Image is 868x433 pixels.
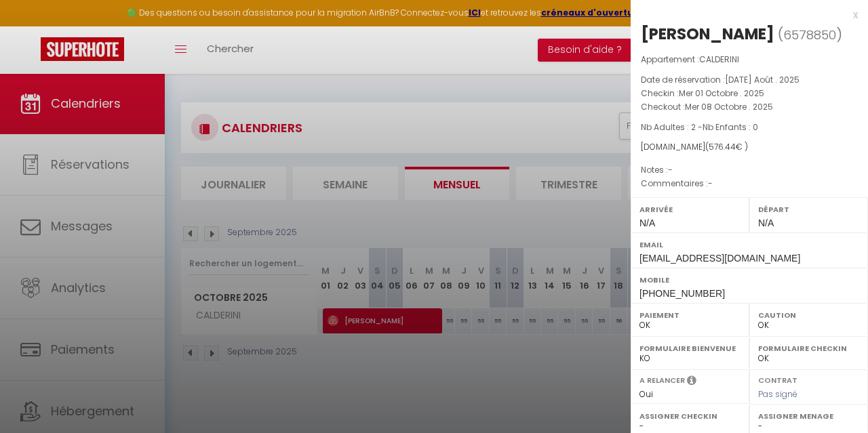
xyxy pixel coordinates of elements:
i: Sélectionner OUI si vous souhaiter envoyer les séquences de messages post-checkout [687,375,696,390]
p: Checkout : [641,100,858,114]
p: Notes : [641,163,858,177]
div: [PERSON_NAME] [641,23,774,45]
label: Caution [758,308,859,322]
span: ( ) [778,25,842,44]
span: [PHONE_NUMBER] [639,288,725,299]
label: Arrivée [639,203,741,216]
p: Appartement : [641,53,858,66]
span: 576.44 [709,141,736,152]
label: Email [639,238,859,251]
span: CALDERINI [699,54,739,65]
span: 6578850 [783,26,836,43]
span: Nb Enfants : 0 [703,121,758,133]
label: Assigner Checkin [639,409,741,423]
span: [DATE] Août . 2025 [725,74,800,85]
span: N/A [758,218,774,228]
span: Mer 01 Octobre . 2025 [679,87,764,99]
span: Nb Adultes : 2 - [641,121,758,133]
label: Contrat [758,375,797,384]
label: Départ [758,203,859,216]
label: Assigner Menage [758,409,859,423]
span: Pas signé [758,388,797,400]
p: Date de réservation : [641,73,858,87]
span: - [668,164,673,176]
label: Paiement [639,308,741,322]
div: [DOMAIN_NAME] [641,141,858,154]
div: x [631,7,858,23]
span: [EMAIL_ADDRESS][DOMAIN_NAME] [639,253,800,264]
label: A relancer [639,375,685,386]
label: Mobile [639,273,859,287]
p: Commentaires : [641,177,858,190]
span: - [708,178,713,189]
span: Mer 08 Octobre . 2025 [685,101,773,112]
p: Checkin : [641,87,858,100]
span: ( € ) [705,141,748,152]
span: N/A [639,218,655,228]
label: Formulaire Checkin [758,342,859,355]
label: Formulaire Bienvenue [639,342,741,355]
button: Ouvrir le widget de chat LiveChat [11,5,52,46]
